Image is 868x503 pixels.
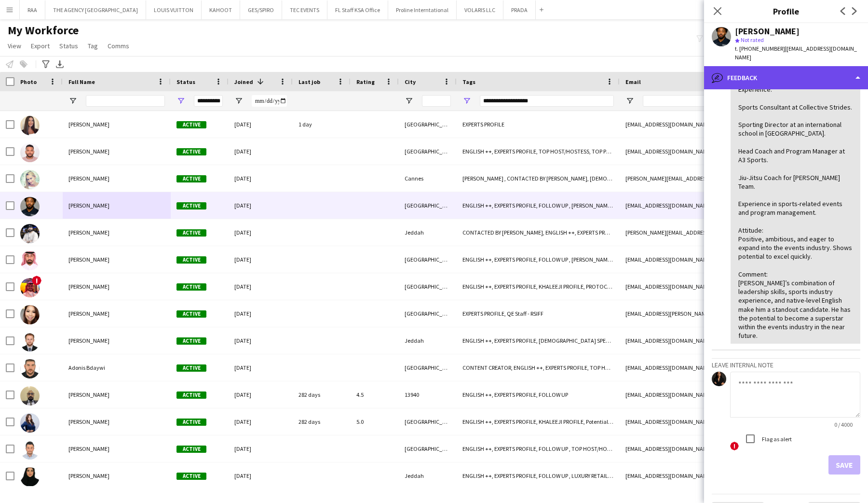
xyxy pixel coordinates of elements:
[68,148,109,155] span: [PERSON_NAME]
[68,418,109,425] span: [PERSON_NAME]
[457,111,620,138] div: EXPERTS PROFILE
[176,283,206,291] span: Active
[620,219,813,246] div: [PERSON_NAME][EMAIL_ADDRESS][DOMAIN_NAME]
[457,219,620,246] div: CONTACTED BY [PERSON_NAME], ENGLISH ++, EXPERTS PROFILE, TOP PROMOTER, TOP [PERSON_NAME]
[457,435,620,462] div: ENGLISH ++, EXPERTS PROFILE, FOLLOW UP , TOP HOST/HOSTESS, TOP PROMOTER, TOP [PERSON_NAME], [DEMO...
[457,165,620,192] div: [PERSON_NAME] , CONTACTED BY [PERSON_NAME], [DEMOGRAPHIC_DATA] ++, EXPERTS PROFILE, FRENCH SPEAKE...
[229,192,293,219] div: [DATE]
[457,462,620,489] div: ENGLISH ++, EXPERTS PROFILE, FOLLOW UP , LUXURY RETAIL, TOP HOST/HOSTESS, TOP PROMOTER, TOP [PERS...
[20,143,40,162] img: AbuElgasim Salih
[827,421,860,428] span: 0 / 4000
[620,273,813,300] div: [EMAIL_ADDRESS][DOMAIN_NAME]
[620,246,813,273] div: [EMAIL_ADDRESS][DOMAIN_NAME]
[229,462,293,489] div: [DATE]
[735,45,857,61] span: | [EMAIL_ADDRESS][DOMAIN_NAME]
[399,462,457,489] div: Jeddah
[68,310,109,317] span: [PERSON_NAME]
[229,246,293,273] div: [DATE]
[8,42,21,50] span: View
[20,386,40,405] img: Eltahir Isam
[293,408,351,435] div: 282 days
[741,36,764,43] span: Not rated
[620,462,813,489] div: [EMAIL_ADDRESS][DOMAIN_NAME]
[457,327,620,354] div: ENGLISH ++, EXPERTS PROFILE, [DEMOGRAPHIC_DATA] SPEAKER
[20,251,40,270] img: Meshari Alduhaymi
[20,467,40,487] img: Raghad Munshi
[399,192,457,219] div: [GEOGRAPHIC_DATA]
[27,40,54,52] a: Export
[176,229,206,237] span: Active
[399,273,457,300] div: [GEOGRAPHIC_DATA]
[176,78,195,85] span: Status
[20,305,40,324] img: Sharon Long
[620,354,813,381] div: [EMAIL_ADDRESS][DOMAIN_NAME]
[399,408,457,435] div: [GEOGRAPHIC_DATA]
[712,361,860,369] h3: Leave internal note
[20,0,45,19] button: RAA
[176,337,206,345] span: Active
[176,310,206,318] span: Active
[399,246,457,273] div: [GEOGRAPHIC_DATA]
[20,359,40,378] img: Adonis Bdaywi
[68,175,109,182] span: [PERSON_NAME]
[20,78,37,85] span: Photo
[327,0,388,19] button: FL Staff KSA Office
[399,219,457,246] div: Jeddah
[399,111,457,138] div: [GEOGRAPHIC_DATA]
[704,66,868,89] div: Feedback
[176,148,206,155] span: Active
[229,381,293,408] div: [DATE]
[422,95,451,107] input: City Filter Input
[252,95,287,107] input: Joined Filter Input
[388,0,457,19] button: Proline Interntational
[8,23,79,38] span: My Workforce
[620,192,813,219] div: [EMAIL_ADDRESS][DOMAIN_NAME]
[84,40,102,52] a: Tag
[45,0,146,19] button: THE AGENCY [GEOGRAPHIC_DATA]
[620,300,813,327] div: [EMAIL_ADDRESS][PERSON_NAME][DOMAIN_NAME]
[104,40,133,52] a: Comms
[356,78,375,85] span: Rating
[457,0,503,19] button: VOLARIS LLC
[229,138,293,165] div: [DATE]
[68,391,109,398] span: [PERSON_NAME]
[457,381,620,408] div: ENGLISH ++, EXPERTS PROFILE, FOLLOW UP
[735,45,785,52] span: t. [PHONE_NUMBER]
[234,78,253,85] span: Joined
[68,445,109,452] span: [PERSON_NAME]
[202,0,240,19] button: KAHOOT
[68,337,109,344] span: [PERSON_NAME]
[620,381,813,408] div: [EMAIL_ADDRESS][DOMAIN_NAME]
[176,446,206,453] span: Active
[68,121,109,128] span: [PERSON_NAME]
[20,413,40,433] img: Norah Alsaja
[399,327,457,354] div: Jeddah
[176,473,206,480] span: Active
[176,202,206,210] span: Active
[704,5,868,17] h3: Profile
[88,42,98,50] span: Tag
[620,165,813,192] div: [PERSON_NAME][EMAIL_ADDRESS][DOMAIN_NAME]
[229,111,293,138] div: [DATE]
[399,354,457,381] div: [GEOGRAPHIC_DATA]
[229,327,293,354] div: [DATE]
[59,42,78,50] span: Status
[20,197,40,216] img: Mahmoud Henderson
[399,138,457,165] div: [GEOGRAPHIC_DATA]
[229,354,293,381] div: [DATE]
[457,354,620,381] div: CONTENT CREATOR, ENGLISH ++, EXPERTS PROFILE, TOP HOST/HOSTESS, TOP PROMOTER, TOP SUPERVISOR, TOP...
[760,435,792,442] label: Flag as alert
[68,97,77,105] button: Open Filter Menu
[399,435,457,462] div: [GEOGRAPHIC_DATA]
[108,42,129,50] span: Comms
[293,111,351,138] div: 1 day
[146,0,202,19] button: LOUIS VUITTON
[457,192,620,219] div: ENGLISH ++, EXPERTS PROFILE, FOLLOW UP , [PERSON_NAME] PROFILE, TOP HOST/HOSTESS, TOP PROMOTER, T...
[503,0,536,19] button: PRADA
[457,408,620,435] div: ENGLISH ++, EXPERTS PROFILE, KHALEEJI PROFILE, Potential Supervisor Training, [DEMOGRAPHIC_DATA] ...
[229,273,293,300] div: [DATE]
[625,78,641,85] span: Email
[351,408,399,435] div: 5.0
[229,435,293,462] div: [DATE]
[620,138,813,165] div: [EMAIL_ADDRESS][DOMAIN_NAME]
